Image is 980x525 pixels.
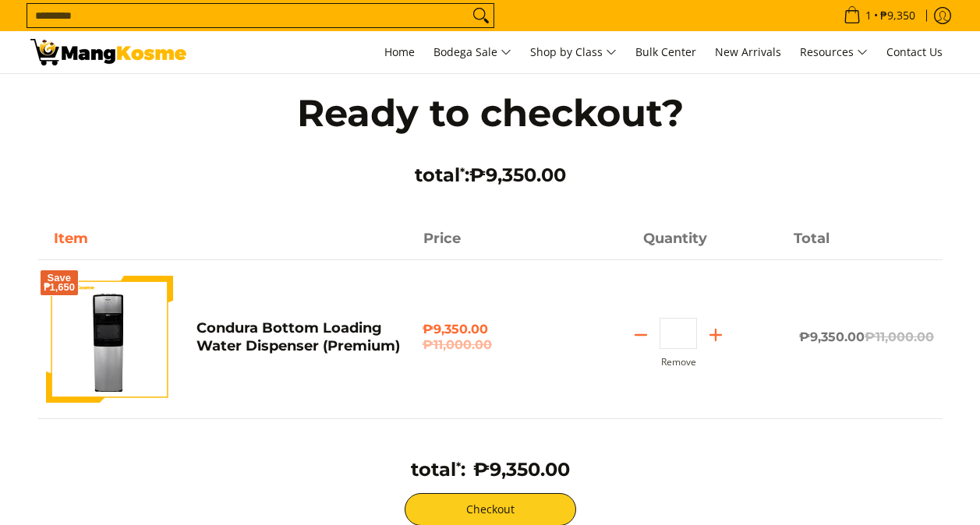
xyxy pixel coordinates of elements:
button: Search [469,4,494,27]
del: ₱11,000.00 [423,337,557,353]
span: ₱9,350.00 [469,164,566,186]
span: Home [384,44,415,59]
span: 1 [863,10,874,21]
span: Resources [800,43,868,62]
a: Contact Us [879,31,950,73]
span: Save ₱1,650 [44,273,76,292]
h3: total : [411,458,465,481]
a: New Arrivals [707,31,789,73]
button: Remove [661,357,696,368]
a: Bulk Center [628,31,704,73]
span: Bulk Center [635,44,696,59]
h1: Ready to checkout? [264,90,716,136]
span: ₱9,350 [878,10,918,21]
span: Bodega Sale [433,43,511,62]
h3: total : [264,164,716,187]
span: ₱9,350.00 [473,458,570,481]
a: Resources [792,31,876,73]
span: Shop by Class [530,43,617,62]
img: Default Title Condura Bottom Loading Water Dispenser (Premium) [46,276,173,403]
span: Contact Us [886,44,943,59]
span: • [839,7,920,24]
a: Shop by Class [522,31,624,73]
nav: Main Menu [202,31,950,73]
span: New Arrivals [715,44,781,59]
a: Home [377,31,423,73]
del: ₱11,000.00 [865,329,934,344]
span: ₱9,350.00 [799,329,934,344]
img: Your Shopping Cart | Mang Kosme [30,39,186,65]
button: Add [697,322,734,347]
span: ₱9,350.00 [423,322,557,353]
a: Condura Bottom Loading Water Dispenser (Premium) [196,319,400,354]
button: Subtract [622,322,660,347]
a: Bodega Sale [426,31,519,73]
